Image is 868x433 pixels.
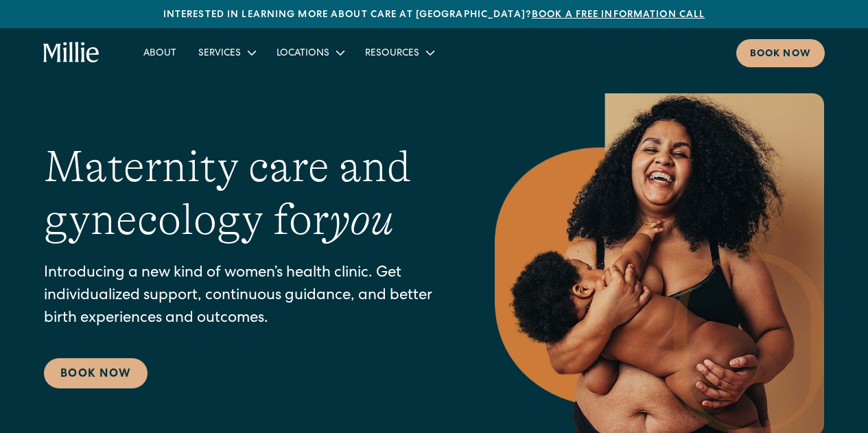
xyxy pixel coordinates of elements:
[736,39,825,67] a: Book now
[187,41,266,64] div: Services
[329,195,394,244] em: you
[277,47,329,61] div: Locations
[198,47,241,61] div: Services
[132,41,187,64] a: About
[44,263,440,331] p: Introducing a new kind of women’s health clinic. Get individualized support, continuous guidance,...
[266,41,354,64] div: Locations
[44,141,440,246] h1: Maternity care and gynecology for
[532,10,705,20] a: Book a free information call
[44,358,148,388] a: Book Now
[43,42,99,64] a: home
[750,47,811,62] div: Book now
[354,41,444,64] div: Resources
[365,47,419,61] div: Resources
